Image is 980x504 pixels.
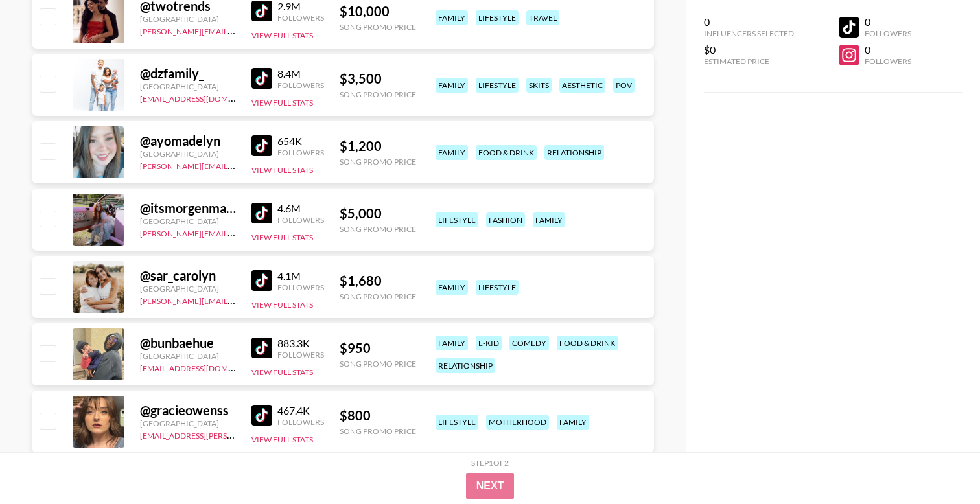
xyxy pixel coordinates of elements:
a: [EMAIL_ADDRESS][DOMAIN_NAME] [140,361,270,373]
a: [PERSON_NAME][EMAIL_ADDRESS][DOMAIN_NAME] [140,293,332,306]
div: family [436,280,468,295]
div: @ gracieowenss [140,402,236,418]
div: @ sar_carolyn [140,268,236,284]
div: food & drink [476,145,537,160]
div: @ dzfamily_ [140,65,236,82]
button: Next [466,473,515,499]
div: 0 [865,16,911,29]
div: comedy [509,336,549,350]
div: 8.4M [277,67,324,80]
button: View Full Stats [251,98,313,108]
div: family [436,78,468,93]
div: relationship [436,358,495,373]
div: Followers [865,56,911,66]
div: $ 950 [340,340,416,356]
div: Followers [277,13,324,23]
img: TikTok [251,270,272,291]
div: motherhood [486,415,549,430]
a: [EMAIL_ADDRESS][DOMAIN_NAME] [140,91,270,104]
div: lifestyle [476,280,519,295]
div: 654K [277,135,324,148]
div: food & drink [557,336,618,350]
div: Followers [277,215,324,225]
div: family [436,145,468,160]
img: TikTok [251,405,272,426]
button: View Full Stats [251,367,313,377]
div: [GEOGRAPHIC_DATA] [140,284,236,293]
button: View Full Stats [251,30,313,40]
div: $ 1,200 [340,138,416,154]
div: Followers [277,417,324,427]
img: TikTok [251,1,272,21]
div: Influencers Selected [704,29,794,38]
div: pov [613,78,635,93]
img: TikTok [251,135,272,156]
div: Song Promo Price [340,89,416,99]
button: View Full Stats [251,233,313,242]
div: family [557,415,589,430]
div: @ bunbaehue [140,335,236,351]
div: 467.4K [277,404,324,417]
div: skits [526,78,552,93]
div: Followers [277,80,324,90]
div: 4.1M [277,269,324,282]
div: $ 1,680 [340,273,416,289]
div: Estimated Price [704,56,794,66]
div: 4.6M [277,202,324,215]
div: relationship [544,145,604,160]
div: family [436,336,468,350]
div: Song Promo Price [340,22,416,32]
div: Followers [277,148,324,157]
div: [GEOGRAPHIC_DATA] [140,14,236,24]
img: TikTok [251,203,272,223]
div: 883.3K [277,337,324,350]
div: lifestyle [476,10,519,25]
div: lifestyle [476,78,519,93]
div: $ 10,000 [340,3,416,19]
div: [GEOGRAPHIC_DATA] [140,351,236,361]
div: [GEOGRAPHIC_DATA] [140,216,236,226]
div: [GEOGRAPHIC_DATA] [140,82,236,91]
div: Song Promo Price [340,224,416,234]
div: Song Promo Price [340,292,416,301]
div: e-kid [476,336,502,350]
div: 0 [704,16,794,29]
div: Followers [277,350,324,360]
div: @ itsmorgenmarie [140,200,236,216]
img: TikTok [251,338,272,358]
div: $ 3,500 [340,71,416,87]
div: Followers [277,282,324,292]
div: [GEOGRAPHIC_DATA] [140,418,236,428]
div: Step 1 of 2 [471,458,509,468]
div: @ ayomadelyn [140,133,236,149]
div: Followers [865,29,911,38]
button: View Full Stats [251,435,313,444]
div: family [533,212,565,227]
div: Song Promo Price [340,359,416,369]
a: [PERSON_NAME][EMAIL_ADDRESS][DOMAIN_NAME] [140,159,332,171]
div: travel [526,10,559,25]
div: fashion [486,212,525,227]
div: $ 5,000 [340,205,416,222]
a: [PERSON_NAME][EMAIL_ADDRESS][DOMAIN_NAME] [140,24,332,36]
a: [PERSON_NAME][EMAIL_ADDRESS][DOMAIN_NAME] [140,226,332,238]
div: $ 800 [340,407,416,424]
div: lifestyle [436,212,478,227]
a: [EMAIL_ADDRESS][PERSON_NAME][DOMAIN_NAME] [140,428,332,441]
div: 0 [865,43,911,56]
div: $0 [704,43,794,56]
div: Song Promo Price [340,426,416,436]
img: TikTok [251,68,272,89]
button: View Full Stats [251,300,313,310]
div: lifestyle [436,415,478,430]
div: Song Promo Price [340,157,416,166]
button: View Full Stats [251,165,313,175]
div: aesthetic [559,78,605,93]
div: family [436,10,468,25]
div: [GEOGRAPHIC_DATA] [140,149,236,159]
